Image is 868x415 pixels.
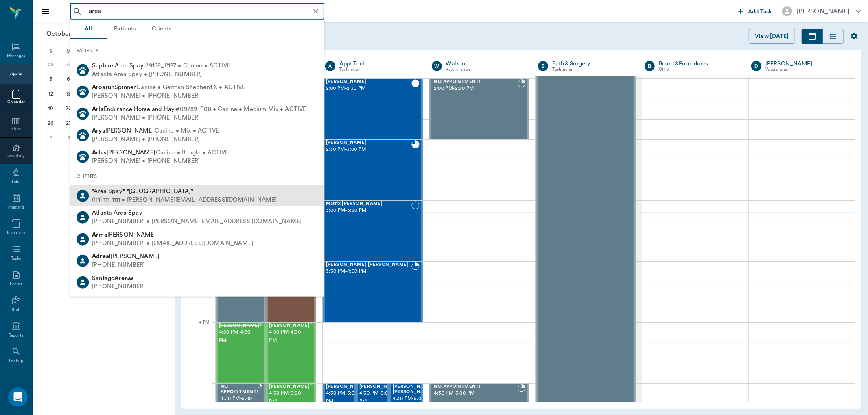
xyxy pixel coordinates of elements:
span: [PERSON_NAME] [92,253,159,259]
span: [PERSON_NAME] [92,128,154,134]
span: [PERSON_NAME] [92,149,155,155]
div: 4 PM [188,318,209,339]
div: [PERSON_NAME] • [PHONE_NUMBER] [92,92,245,100]
a: [PERSON_NAME] [765,60,846,68]
input: Search [85,6,322,17]
div: Monday, November 3, 2025 [63,132,74,143]
div: Monday, October 27, 2025 [63,117,74,129]
span: *Area Spay* *[GEOGRAPHIC_DATA]* [92,188,193,194]
div: Tasks [11,256,21,262]
div: Sunday, October 12, 2025 [45,88,57,100]
span: [PERSON_NAME] [92,232,156,238]
span: 4:00 PM - 4:30 PM [269,328,310,345]
div: BOOKED, 2:00 PM - 2:30 PM [429,78,529,139]
div: Reports [9,332,24,339]
span: Atlanta Area Spay [92,210,142,216]
div: [PHONE_NUMBER] [92,282,145,291]
span: [PERSON_NAME] [359,384,400,389]
b: Aria [92,106,104,112]
span: NO APPOINTMENT! [434,79,518,85]
div: Veterinarian [446,66,526,73]
div: Sunday, October 26, 2025 [45,117,57,129]
span: Endurance Horse and Hay [92,106,175,112]
span: [PERSON_NAME] [326,79,411,85]
div: BOOKED, 3:30 PM - 4:00 PM [323,261,423,322]
b: Arya [92,128,105,134]
span: [PERSON_NAME] [326,384,367,389]
span: 4:00 PM - 4:30 PM [219,328,260,345]
div: Sunday, October 19, 2025 [45,103,57,114]
div: Monday, October 13, 2025 [63,88,74,100]
div: Sunday, November 2, 2025 [45,132,57,143]
div: Inventory [7,230,25,236]
div: M [60,45,78,57]
div: B [538,61,548,71]
button: [PERSON_NAME] [776,4,868,19]
div: D [751,61,761,71]
div: Other [659,66,739,73]
div: NOT_CONFIRMED, 4:00 PM - 4:30 PM [266,322,316,383]
div: Monday, October 6, 2025 [63,74,74,85]
div: Staff [12,307,20,313]
button: Add Task [735,4,776,19]
div: [PERSON_NAME] [796,7,850,16]
span: NO APPOINTMENT! [434,384,518,389]
span: #9168_P127 • Canine • ACTIVE [144,62,230,70]
div: PATIENTS [70,42,324,59]
span: 4:30 PM - 5:00 PM [393,395,433,411]
button: October2025 [42,26,103,42]
button: View [DATE] [749,29,795,44]
b: Aroaruh [92,84,114,90]
span: Spinner [92,84,136,90]
div: Forms [10,281,22,287]
div: W [432,61,442,71]
div: Labs [12,179,20,185]
span: 4:30 PM - 5:00 PM [269,389,310,406]
b: Adreal [92,253,111,259]
div: A [325,61,335,71]
span: 4:30 PM - 5:00 PM [434,389,518,398]
span: [PERSON_NAME] [269,384,310,389]
div: Sunday, October 5, 2025 [45,74,57,85]
div: Monday, October 20, 2025 [63,103,74,114]
div: CLIENTS [70,168,324,185]
a: Bath & Surgery [552,60,632,68]
span: [PERSON_NAME] [PERSON_NAME] [393,384,433,395]
div: Imaging [8,204,24,211]
span: October [45,28,73,39]
div: Technician [339,66,420,73]
span: 2:30 PM - 3:00 PM [326,146,411,154]
span: [PERSON_NAME] [269,323,310,328]
div: CHECKED_OUT, 2:00 PM - 2:30 PM [323,78,423,139]
span: Matrix [PERSON_NAME] [326,201,411,206]
button: Clear [310,6,321,17]
span: Canine • Beagle • ACTIVE [156,148,229,157]
div: [PHONE_NUMBER] • [EMAIL_ADDRESS][DOMAIN_NAME] [92,239,253,248]
div: [PERSON_NAME] • [PHONE_NUMBER] [92,113,306,122]
span: 2:00 PM - 2:30 PM [434,85,518,93]
div: Board &Procedures [659,60,739,68]
div: S [42,45,60,57]
span: #09289_P08 • Canine • Medium Mix • ACTIVE [175,105,306,114]
div: Appts [10,71,22,77]
a: Appt Tech [339,60,420,68]
span: NO APPOINTMENT! [221,384,258,395]
span: 3:30 PM - 4:00 PM [326,267,411,276]
span: [PERSON_NAME] [PERSON_NAME] [326,262,411,267]
button: Clients [143,20,180,39]
div: Monday, September 29, 2025 [63,59,74,70]
span: [PERSON_NAME] [219,323,260,328]
span: 3:00 PM - 3:30 PM [326,206,411,215]
div: (111) 111-1111 • [PERSON_NAME][EMAIL_ADDRESS][DOMAIN_NAME] [92,196,277,204]
div: B [645,61,655,71]
span: 4:30 PM - 5:00 PM [359,389,400,406]
div: [PERSON_NAME] • [PHONE_NUMBER] [92,157,228,165]
span: 4:30 PM - 5:00 PM [221,395,258,411]
div: [PHONE_NUMBER] • [PERSON_NAME][EMAIL_ADDRESS][DOMAIN_NAME] [92,217,302,226]
b: Arma [92,232,107,238]
a: Walk In [446,60,526,68]
div: Lookup [9,358,23,364]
